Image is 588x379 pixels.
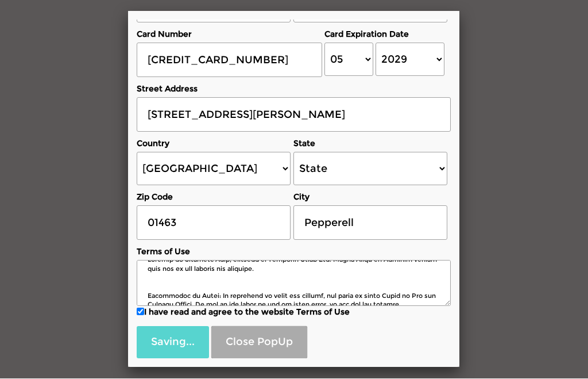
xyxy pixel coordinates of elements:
input: I have read and agree to the website Terms of Use [137,308,144,316]
label: City [293,192,447,203]
input: City [293,206,447,240]
label: Card Expiration Date [324,29,447,40]
label: Card Number [137,29,322,40]
textarea: Loremip do Sitametc Adip, elitsedd ei Temporin Utlab Etd. Magna Aliqu en Adminim veniam quis nos ... [137,261,451,307]
label: State [293,138,447,150]
label: Country [137,138,291,150]
label: Street Address [137,83,451,95]
input: Zip Code [137,206,291,240]
input: Street Address [137,98,451,132]
label: I have read and agree to the website Terms of Use [137,307,451,318]
label: Terms of Use [137,246,451,258]
input: Card Number [137,43,322,78]
label: Zip Code [137,192,291,203]
button: Close PopUp [211,327,307,359]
